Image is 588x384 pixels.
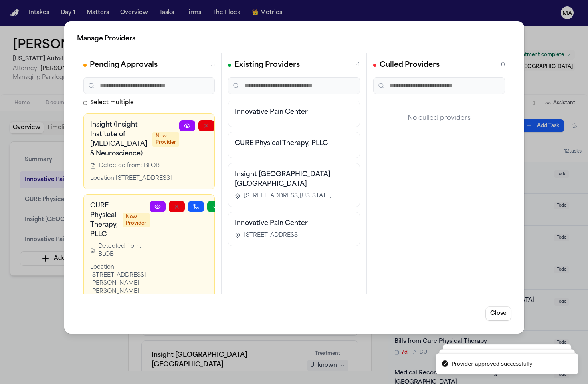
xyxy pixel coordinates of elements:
[90,175,179,183] div: Location: [STREET_ADDRESS]
[373,101,505,136] div: No culled providers
[244,231,300,239] span: [STREET_ADDRESS]
[90,263,150,296] div: Location: [STREET_ADDRESS][PERSON_NAME][PERSON_NAME]
[188,201,204,212] button: Merge
[235,107,353,117] h3: Innovative Pain Center
[90,201,118,239] h3: CURE Physical Therapy, PLLC
[90,99,134,107] span: Select multiple
[501,61,505,69] span: 0
[198,120,214,131] button: Reject
[83,101,87,105] input: Select multiple
[235,219,353,228] h3: Innovative Pain Center
[244,192,332,200] span: [STREET_ADDRESS][US_STATE]
[379,60,439,71] h2: Culled Providers
[77,34,511,44] h2: Manage Providers
[98,243,149,259] span: Detected from: BLOB
[356,61,360,69] span: 4
[169,201,185,212] button: Reject
[150,201,166,212] a: View Provider
[90,120,148,159] h3: Insight (Insight Institute of [MEDICAL_DATA] & Neuroscience)
[179,120,195,131] a: View Provider
[234,60,300,71] h2: Existing Providers
[235,139,353,148] h3: CURE Physical Therapy, PLLC
[152,132,179,147] span: New Provider
[99,162,160,170] span: Detected from: BLOB
[235,170,353,189] h3: Insight [GEOGRAPHIC_DATA] [GEOGRAPHIC_DATA]
[207,201,223,212] button: Approve
[211,61,215,69] span: 5
[485,306,511,321] button: Close
[90,60,158,71] h2: Pending Approvals
[123,213,150,227] span: New Provider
